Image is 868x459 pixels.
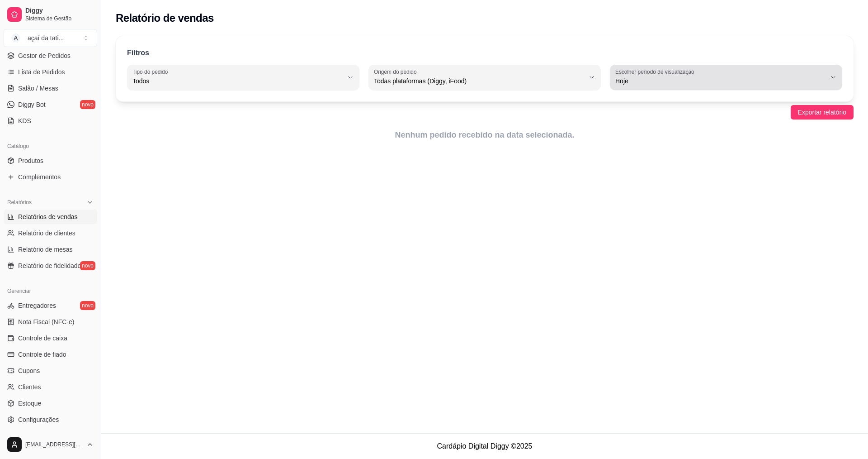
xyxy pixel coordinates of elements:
[368,65,601,90] button: Origem do pedidoTodas plataformas (Diggy, iFood)
[4,4,97,25] a: DiggySistema de Gestão
[18,51,71,60] span: Gestor de Pedidos
[18,100,46,109] span: Diggy Bot
[18,84,58,93] span: Salão / Mesas
[4,315,97,329] a: Nota Fiscal (NFC-e)
[18,317,74,326] span: Nota Fiscal (NFC-e)
[127,65,359,90] button: Tipo do pedidoTodos
[101,433,868,459] footer: Cardápio Digital Diggy © 2025
[4,380,97,394] a: Clientes
[18,172,61,182] span: Complementos
[4,396,97,411] a: Estoque
[4,65,97,79] a: Lista de Pedidos
[18,301,56,310] span: Entregadores
[4,242,97,257] a: Relatório de mesas
[374,68,420,76] label: Origem do pedido
[4,29,97,47] button: Select a team
[4,226,97,240] a: Relatório de clientes
[18,334,67,343] span: Controle de caixa
[18,261,81,270] span: Relatório de fidelidade
[18,67,65,76] span: Lista de Pedidos
[18,415,59,424] span: Configurações
[25,15,94,22] span: Sistema de Gestão
[18,245,73,254] span: Relatório de mesas
[615,76,826,86] span: Hoje
[4,258,97,273] a: Relatório de fidelidadenovo
[4,170,97,184] a: Complementos
[374,76,585,86] span: Todas plataformas (Diggy, iFood)
[116,11,214,25] h2: Relatório de vendas
[18,116,31,125] span: KDS
[4,139,97,153] div: Catálogo
[18,229,75,238] span: Relatório de clientes
[615,68,697,76] label: Escolher período de visualização
[4,363,97,378] a: Cupons
[4,412,97,427] a: Configurações
[7,199,32,206] span: Relatórios
[4,81,97,96] a: Salão / Mesas
[4,331,97,345] a: Controle de caixa
[11,33,20,43] span: A
[127,48,149,58] p: Filtros
[132,68,171,76] label: Tipo do pedido
[18,212,78,221] span: Relatórios de vendas
[4,434,97,455] button: [EMAIL_ADDRESS][DOMAIN_NAME]
[610,65,842,90] button: Escolher período de visualizaçãoHoje
[791,105,854,120] button: Exportar relatório
[4,48,97,63] a: Gestor de Pedidos
[4,210,97,224] a: Relatórios de vendas
[28,33,64,43] div: açaí da tati ...
[4,298,97,313] a: Entregadoresnovo
[4,153,97,168] a: Produtos
[18,366,40,375] span: Cupons
[4,97,97,112] a: Diggy Botnovo
[132,76,343,86] span: Todos
[4,114,97,128] a: KDS
[25,7,94,15] span: Diggy
[116,129,854,141] article: Nenhum pedido recebido na data selecionada.
[18,350,66,359] span: Controle de fiado
[798,107,846,117] span: Exportar relatório
[25,441,83,448] span: [EMAIL_ADDRESS][DOMAIN_NAME]
[18,399,41,408] span: Estoque
[18,382,41,392] span: Clientes
[4,347,97,362] a: Controle de fiado
[4,284,97,298] div: Gerenciar
[18,156,43,165] span: Produtos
